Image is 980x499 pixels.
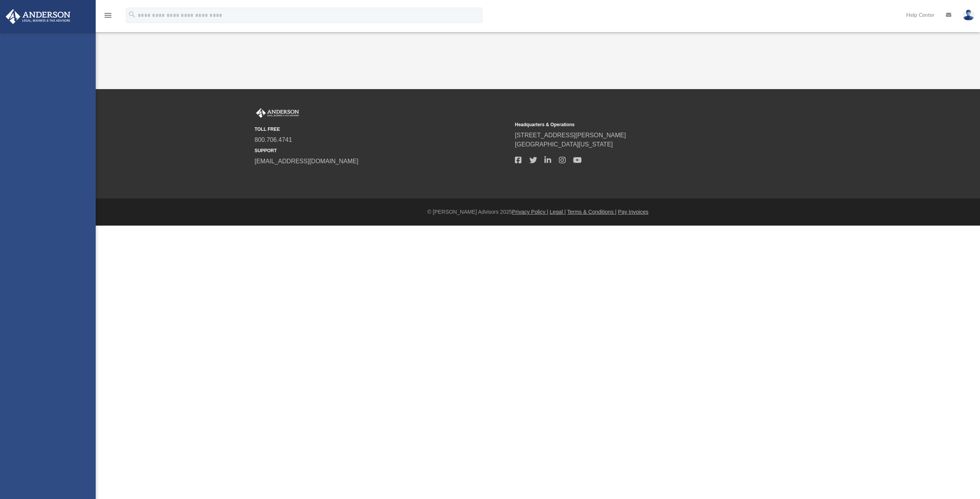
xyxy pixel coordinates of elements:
div: © [PERSON_NAME] Advisors 2025 [96,208,980,216]
img: Anderson Advisors Platinum Portal [255,108,301,118]
a: Terms & Conditions | [567,209,617,215]
small: TOLL FREE [255,126,510,133]
small: SUPPORT [255,147,510,154]
a: [EMAIL_ADDRESS][DOMAIN_NAME] [255,158,358,164]
a: [STREET_ADDRESS][PERSON_NAME] [515,132,626,138]
img: User Pic [963,10,974,21]
i: search [128,10,136,19]
a: [GEOGRAPHIC_DATA][US_STATE] [515,141,613,148]
i: menu [103,11,113,20]
a: 800.706.4741 [255,137,292,143]
a: menu [103,15,113,20]
a: Legal | [550,209,566,215]
img: Anderson Advisors Platinum Portal [3,9,73,24]
a: Privacy Policy | [512,209,549,215]
small: Headquarters & Operations [515,121,770,128]
a: Pay Invoices [618,209,648,215]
